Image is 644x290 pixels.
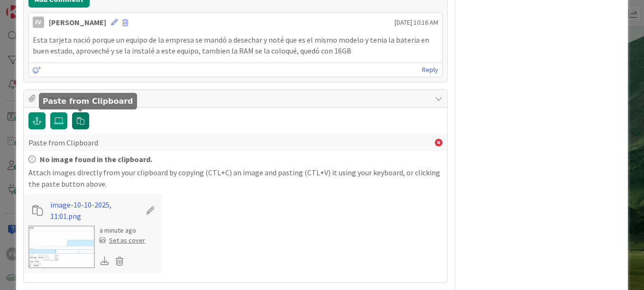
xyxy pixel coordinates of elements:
[100,255,110,267] div: Download
[28,155,442,164] h6: No image found in the clipboard.
[50,199,141,222] a: image-10-10-2025, 11:01.png
[33,17,44,28] div: FV
[28,137,98,148] span: Paste from Clipboard
[49,17,106,28] div: [PERSON_NAME]
[422,64,438,76] a: Reply
[33,35,438,56] p: Esta tarjeta nació porque un equipo de la empresa se mandó a desechar y noté que es el mismo mode...
[100,226,145,236] div: a minute ago
[395,18,438,27] span: [DATE] 10:16 AM
[43,97,133,106] h5: Paste from Clipboard
[100,236,145,245] div: Set as cover
[28,167,442,190] div: Attach images directly from your clipboard by copying (CTL+C) an image and pasting (CTL+V) it usi...
[43,93,430,104] span: Attachments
